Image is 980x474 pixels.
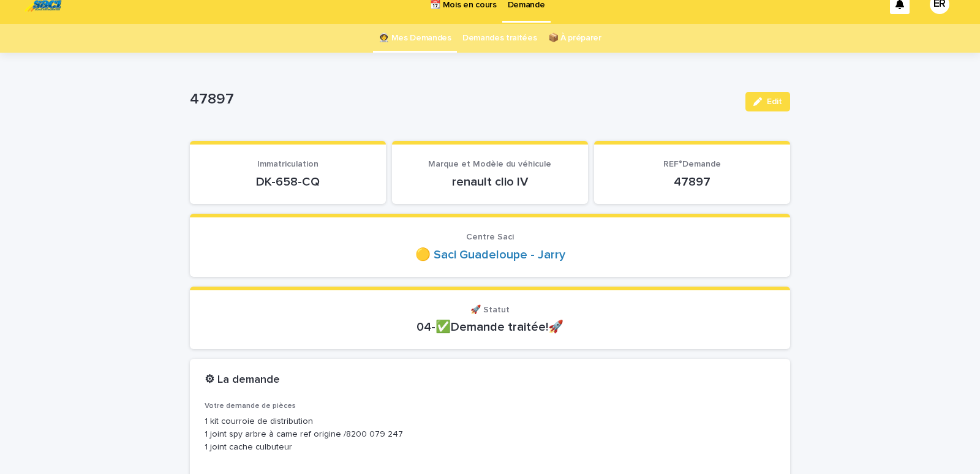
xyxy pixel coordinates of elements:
a: 👩‍🚀 Mes Demandes [379,24,451,53]
span: 🚀 Statut [470,306,510,314]
span: Centre Saci [466,233,514,241]
a: 📦 À préparer [548,24,601,53]
p: 1 kit courroie de distribution 1 joint spy arbre à came ref origine /8200 079 247 1 joint cache c... [205,415,775,453]
span: Immatriculation [257,160,318,168]
span: REF°Demande [663,160,721,168]
a: Demandes traitées [462,24,537,53]
a: 🟡 Saci Guadeloupe - Jarry [415,247,565,262]
p: 47897 [190,91,736,108]
p: DK-658-CQ [205,175,371,189]
span: Votre demande de pièces [205,402,296,410]
span: Edit [767,97,782,106]
span: Marque et Modèle du véhicule [428,160,551,168]
p: 47897 [609,175,775,189]
h2: ⚙ La demande [205,374,280,387]
p: renault clio IV [407,175,573,189]
button: Edit [745,92,790,111]
p: 04-✅Demande traitée!🚀 [205,320,775,334]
